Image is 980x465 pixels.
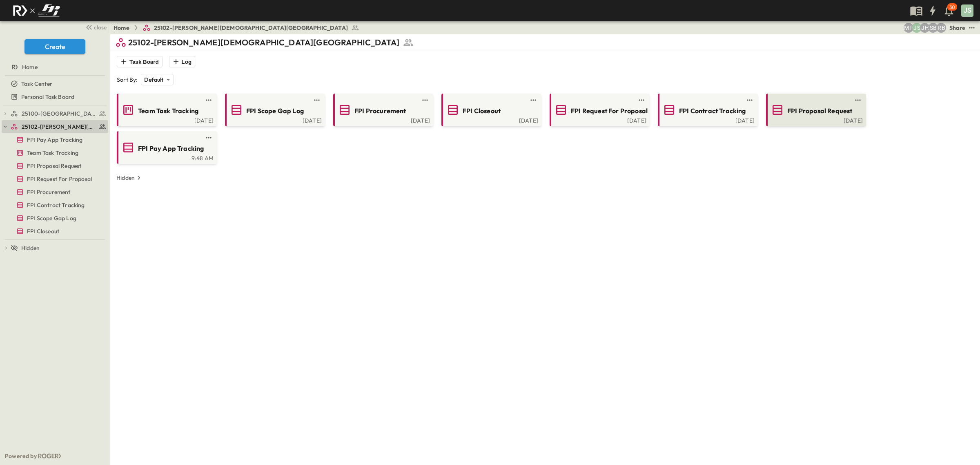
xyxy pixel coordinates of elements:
[928,23,938,33] div: Sterling Barnett (sterling@fpibuilders.com)
[118,103,214,116] a: Team Task Tracking
[114,24,364,32] nav: breadcrumbs
[912,23,922,33] div: Jesse Sullivan (jsullivan@fpibuilders.com)
[24,39,85,54] button: Create
[118,141,214,154] a: FPI Pay App Tracking
[768,103,863,116] a: FPI Proposal Request
[2,186,107,198] a: FPI Procurement
[2,160,107,172] a: FPI Proposal Request
[2,90,108,103] div: Personal Task Boardtest
[335,116,430,123] a: [DATE]
[551,116,646,123] div: [DATE]
[659,116,755,123] a: [DATE]
[659,103,755,116] a: FPI Contract Tracking
[2,61,107,73] a: Home
[2,159,108,172] div: FPI Proposal Requesttest
[853,95,863,105] button: test
[2,78,107,89] a: Task Center
[2,133,108,146] div: FPI Pay App Trackingtest
[21,80,52,88] span: Task Center
[420,95,430,105] button: test
[27,214,76,222] span: FPI Scope Gap Log
[2,225,108,238] div: FPI Closeouttest
[10,2,63,19] img: c8d7d1ed905e502e8f77bf7063faec64e13b34fdb1f2bdd94b0e311fc34f8000.png
[138,106,198,116] span: Team Task Tracking
[141,74,173,85] div: Default
[949,4,955,11] p: 30
[2,212,107,224] a: FPI Scope Gap Log
[528,95,538,105] button: test
[227,103,322,116] a: FPI Scope Gap Log
[117,76,138,84] p: Sort By:
[27,227,59,235] span: FPI Closeout
[2,147,107,159] a: Team Task Tracking
[143,24,359,32] a: 25102-[PERSON_NAME][DEMOGRAPHIC_DATA][GEOGRAPHIC_DATA]
[11,108,107,119] a: 25100-Vanguard Prep School
[11,121,107,132] a: 25102-Christ The Redeemer Anglican Church
[961,4,973,17] div: JS
[312,95,322,105] button: test
[204,95,214,105] button: test
[2,226,107,237] a: FPI Closeout
[904,23,913,33] div: Monica Pruteanu (mpruteanu@fpibuilders.com)
[920,23,930,33] div: Jose Hurtado (jhurtado@fpibuilders.com)
[2,199,108,212] div: FPI Contract Trackingtest
[27,149,78,157] span: Team Task Tracking
[114,24,129,32] a: Home
[118,116,214,123] a: [DATE]
[2,199,107,211] a: FPI Contract Tracking
[22,110,96,118] span: 25100-Vanguard Prep School
[571,106,648,116] span: FPI Request For Proposal
[463,106,501,116] span: FPI Closeout
[22,123,96,131] span: 25102-Christ The Redeemer Anglican Church
[116,174,135,182] p: Hidden
[154,24,348,32] span: 25102-[PERSON_NAME][DEMOGRAPHIC_DATA][GEOGRAPHIC_DATA]
[22,63,38,71] span: Home
[787,106,852,116] span: FPI Proposal Request
[949,24,965,32] div: Share
[2,134,107,145] a: FPI Pay App Tracking
[27,136,82,144] span: FPI Pay App Tracking
[551,103,646,116] a: FPI Request For Proposal
[960,4,974,18] button: JS
[128,37,399,48] p: 25102-[PERSON_NAME][DEMOGRAPHIC_DATA][GEOGRAPHIC_DATA]
[2,107,108,120] div: 25100-Vanguard Prep Schooltest
[82,21,108,33] button: close
[27,188,71,196] span: FPI Procurement
[745,95,755,105] button: test
[2,186,108,199] div: FPI Procurementtest
[169,56,195,67] button: Log
[21,244,40,252] span: Hidden
[2,146,108,159] div: Team Task Trackingtest
[2,173,107,185] a: FPI Request For Proposal
[2,172,108,186] div: FPI Request For Proposaltest
[204,133,214,143] button: test
[27,175,92,183] span: FPI Request For Proposal
[227,116,322,123] a: [DATE]
[2,120,108,133] div: 25102-Christ The Redeemer Anglican Churchtest
[354,106,406,116] span: FPI Procurement
[118,154,214,161] a: 9:48 AM
[113,172,146,183] button: Hidden
[936,23,946,33] div: Regina Barnett (rbarnett@fpibuilders.com)
[637,95,646,105] button: test
[2,91,107,103] a: Personal Task Board
[21,93,74,101] span: Personal Task Board
[138,144,204,153] span: FPI Pay App Tracking
[679,106,746,116] span: FPI Contract Tracking
[144,76,163,84] p: Default
[27,162,81,170] span: FPI Proposal Request
[117,56,163,67] button: Task Board
[2,212,108,225] div: FPI Scope Gap Logtest
[94,23,107,31] span: close
[443,116,538,123] a: [DATE]
[967,23,977,33] button: test
[246,106,304,116] span: FPI Scope Gap Log
[768,116,863,123] a: [DATE]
